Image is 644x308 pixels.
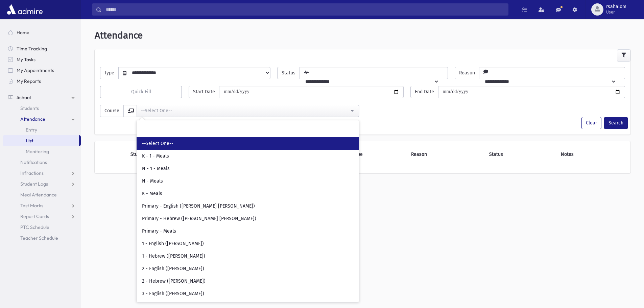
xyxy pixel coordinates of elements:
a: Report Cards [3,211,81,222]
span: 3 - English ([PERSON_NAME]) [142,290,204,297]
a: PTC Schedule [3,222,81,233]
a: Infractions [3,168,81,179]
span: Quick Fill [131,89,151,95]
span: PTC Schedule [20,224,49,230]
a: Meal Attendance [3,189,81,200]
th: Status [485,147,557,162]
a: My Appointments [3,65,81,76]
span: Reason [455,67,479,79]
a: My Tasks [3,54,81,65]
span: 1 - Hebrew ([PERSON_NAME]) [142,253,205,260]
span: --Select One-- [142,140,173,147]
a: Student Logs [3,179,81,189]
span: Start Date [189,86,219,98]
a: School [3,92,81,103]
span: Home [17,29,29,35]
span: Monitoring [26,148,49,155]
span: Report Cards [20,213,49,219]
a: Notifications [3,157,81,168]
span: Teacher Schedule [20,235,58,241]
span: 1 - English ([PERSON_NAME]) [142,240,204,247]
span: My Reports [17,78,41,84]
span: Primary - Meals [142,228,176,235]
span: Type [100,67,119,79]
a: Monitoring [3,146,81,157]
th: Student [126,147,208,162]
span: K - Meals [142,190,162,197]
span: K - 1 - Meals [142,153,169,160]
button: Clear [581,117,601,129]
span: My Appointments [17,67,54,73]
span: 2 - Hebrew ([PERSON_NAME]) [142,278,206,285]
span: Status [277,67,300,79]
span: Test Marks [20,203,43,209]
a: Entry [3,124,81,135]
span: Attendance [95,30,143,41]
span: rsahalom [606,4,626,9]
a: Attendance [3,114,81,124]
span: Entry [26,127,37,133]
span: N - 1 - Meals [142,165,170,172]
button: --Select One-- [137,105,359,117]
span: Time Tracking [17,46,47,52]
span: List [26,138,33,144]
span: Primary - English ([PERSON_NAME] [PERSON_NAME]) [142,203,255,210]
a: My Reports [3,76,81,87]
span: User [606,9,626,15]
span: 2 - English ([PERSON_NAME]) [142,265,204,272]
th: Type [349,147,407,162]
img: AdmirePro [5,3,44,16]
div: --Select One-- [141,107,349,114]
a: Test Marks [3,200,81,211]
span: School [17,94,31,100]
a: Time Tracking [3,43,81,54]
input: Search [102,3,508,16]
span: Infractions [20,170,44,176]
span: Course [100,105,124,117]
a: Students [3,103,81,114]
span: My Tasks [17,56,35,63]
span: Attendance [20,116,45,122]
span: Student Logs [20,181,48,187]
th: Notes [557,147,625,162]
a: Teacher Schedule [3,233,81,243]
span: End Date [410,86,438,98]
span: Notifications [20,159,47,165]
span: Meal Attendance [20,192,57,198]
th: Reason [407,147,485,162]
a: List [3,135,79,146]
span: N - Meals [142,178,163,185]
span: Students [20,105,39,111]
button: Quick Fill [100,86,182,98]
input: Search [139,124,356,136]
a: Home [3,27,81,38]
button: Search [604,117,628,129]
span: Primary - Hebrew ([PERSON_NAME] [PERSON_NAME]) [142,215,256,222]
